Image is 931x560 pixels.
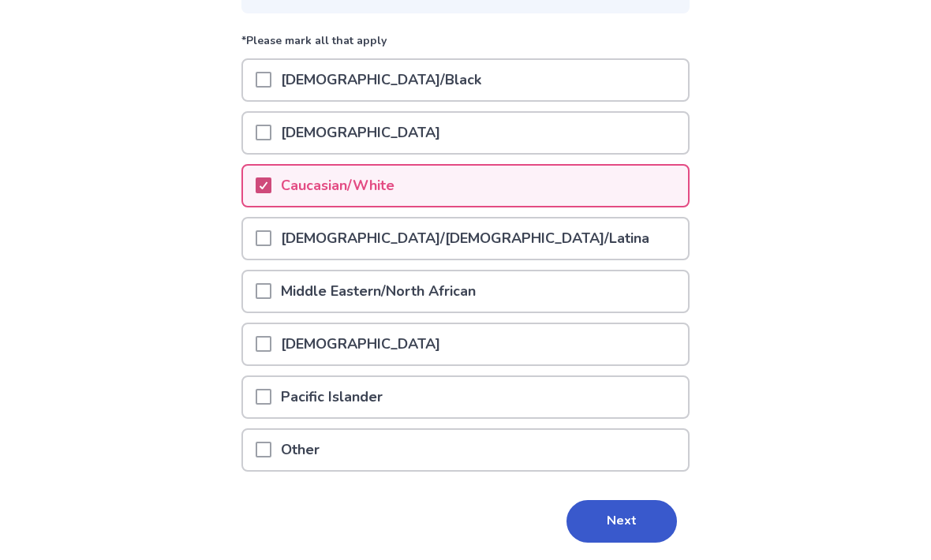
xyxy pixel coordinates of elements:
p: Other [271,431,329,471]
p: Caucasian/White [271,166,404,207]
button: Next [566,501,677,543]
p: Pacific Islander [271,378,392,418]
p: Middle Eastern/North African [271,272,485,312]
p: [DEMOGRAPHIC_DATA] [271,114,450,154]
p: [DEMOGRAPHIC_DATA]/Black [271,61,491,101]
p: [DEMOGRAPHIC_DATA]/[DEMOGRAPHIC_DATA]/Latina [271,219,659,259]
p: [DEMOGRAPHIC_DATA] [271,325,450,365]
p: *Please mark all that apply [241,33,690,59]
